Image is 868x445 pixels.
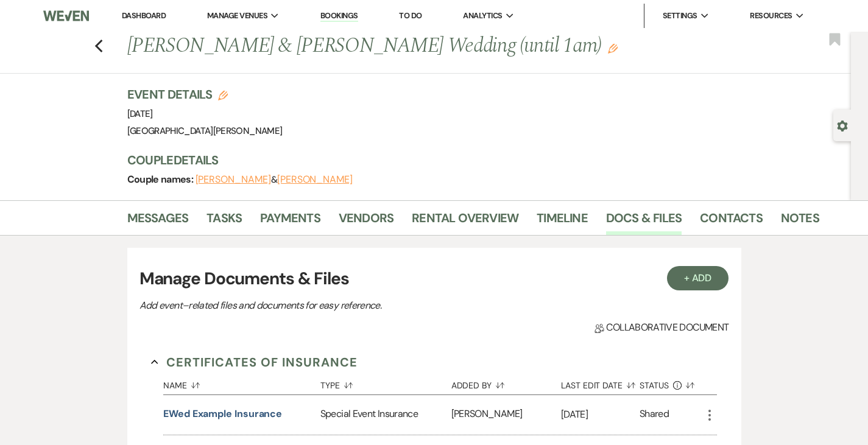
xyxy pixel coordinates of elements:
a: Messages [127,208,189,235]
div: Special Event Insurance [320,395,451,435]
a: Payments [260,208,320,235]
h3: Couple Details [127,152,810,169]
a: Vendors [339,208,393,235]
a: Docs & Files [606,208,682,235]
button: Certificates of Insurance [151,353,358,371]
span: Analytics [463,10,502,22]
h3: Event Details [127,86,283,103]
p: Add event–related files and documents for easy reference. [139,298,566,314]
a: Rental Overview [412,208,518,235]
span: Manage Venues [207,10,267,22]
button: [PERSON_NAME] [277,175,353,184]
a: Notes [781,208,819,235]
p: [DATE] [561,407,640,422]
img: Weven Logo [43,3,89,29]
button: Open lead details [837,119,848,131]
button: Last Edit Date [561,371,640,394]
button: Name [163,371,320,394]
a: Timeline [537,208,588,235]
button: [PERSON_NAME] [196,175,271,184]
button: Added By [451,371,561,394]
button: Status [640,371,702,394]
span: Status [640,381,669,390]
button: Type [320,371,451,394]
span: Couple names: [127,173,196,186]
a: Bookings [320,10,358,22]
a: Dashboard [122,10,166,21]
span: [DATE] [127,108,153,120]
span: Resources [750,10,792,22]
span: Collaborative document [595,320,729,335]
button: eWed Example Insurance [163,407,282,421]
div: [PERSON_NAME] [451,395,561,435]
span: Settings [663,10,697,22]
a: Contacts [700,208,763,235]
span: [GEOGRAPHIC_DATA][PERSON_NAME] [127,125,283,137]
div: Shared [640,407,669,423]
button: Edit [608,43,618,54]
h1: [PERSON_NAME] & [PERSON_NAME] Wedding (until 1am) [127,32,673,61]
a: Tasks [206,208,242,235]
button: + Add [667,266,729,290]
h3: Manage Documents & Files [139,266,729,292]
a: To Do [399,10,422,21]
span: & [196,173,353,186]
